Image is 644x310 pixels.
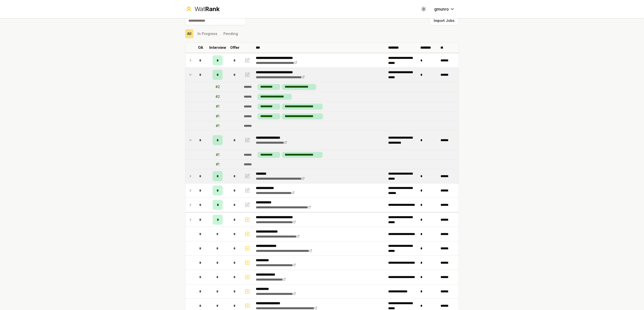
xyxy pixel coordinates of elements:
[195,29,219,38] button: In Progress
[216,123,219,128] div: # 1
[221,29,240,38] button: Pending
[185,5,220,13] a: WatRank
[429,16,459,25] button: Import Jobs
[216,94,220,99] div: # 2
[198,45,203,50] p: OA
[209,45,226,50] p: Interview
[205,5,220,13] span: Rank
[430,5,459,14] button: gmunro
[216,104,219,109] div: # 1
[185,29,193,38] button: All
[216,114,219,119] div: # 1
[216,162,219,167] div: # 1
[230,45,239,50] p: Offer
[434,6,449,12] span: gmunro
[216,84,220,89] div: # 2
[216,152,219,157] div: # 1
[194,5,220,13] div: Wat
